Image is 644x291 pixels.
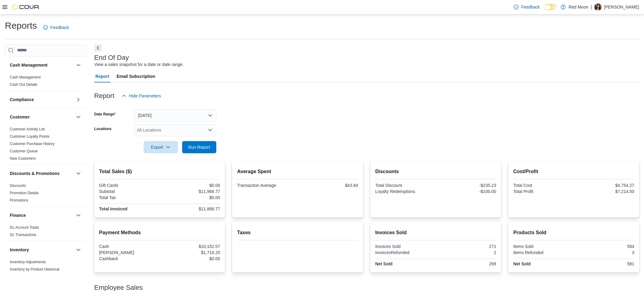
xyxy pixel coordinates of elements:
[182,141,216,153] button: Run Report
[75,113,82,121] button: Customer
[5,224,87,241] div: Finance
[99,256,158,261] div: Cashback
[94,126,112,131] label: Locations
[5,182,87,206] div: Discounts & Promotions
[10,62,48,68] h3: Cash Management
[237,183,296,188] div: Transaction Average
[10,62,74,68] button: Cash Management
[161,206,220,211] div: $11,868.77
[10,212,26,218] h3: Finance
[10,191,39,195] a: Promotion Details
[119,90,164,102] button: Hide Parameters
[10,233,36,237] a: GL Transactions
[513,250,572,255] div: Items Refunded
[604,3,639,11] p: [PERSON_NAME]
[75,170,82,177] button: Discounts & Promotions
[575,183,634,188] div: $4,754.27
[10,114,30,120] h3: Customer
[161,189,220,194] div: $11,968.77
[10,183,26,188] span: Discounts
[99,250,158,255] div: [PERSON_NAME]
[94,112,116,117] label: Date Range
[161,195,220,200] div: $0.00
[10,127,45,131] a: Customer Activity List
[10,267,59,272] span: Inventory by Product Historical
[10,156,36,161] span: New Customers
[99,183,158,188] div: Gift Cards
[10,267,59,271] a: Inventory by Product Historical
[188,144,210,150] span: Run Report
[135,109,216,122] button: [DATE]
[10,198,28,202] a: Promotions
[513,183,572,188] div: Total Cost
[10,114,74,120] button: Customer
[513,261,531,266] strong: Net Sold
[575,261,634,266] div: 581
[41,21,71,34] a: Feedback
[10,141,55,146] span: Customer Purchase History
[10,96,34,103] h3: Compliance
[10,134,49,139] a: Customer Loyalty Points
[10,247,74,253] button: Inventory
[75,246,82,253] button: Inventory
[10,225,39,230] a: GL Account Totals
[375,250,434,255] div: InvoicesRefunded
[99,195,158,200] div: Total Tax
[437,183,496,188] div: -$235.23
[545,10,545,11] span: Dark Mode
[75,212,82,219] button: Finance
[117,70,155,82] span: Email Subscription
[5,74,87,91] div: Cash Management
[161,256,220,261] div: $0.00
[10,198,28,203] span: Promotions
[5,125,87,165] div: Customer
[10,82,38,87] a: Cash Out Details
[10,247,29,253] h3: Inventory
[575,189,634,194] div: $7,214.50
[161,183,220,188] div: $0.00
[94,44,102,52] button: Next
[99,229,220,236] h2: Payment Methods
[237,229,358,236] h2: Taxes
[437,189,496,194] div: -$100.00
[75,96,82,103] button: Compliance
[161,250,220,255] div: $1,716.20
[10,75,41,80] span: Cash Management
[99,189,158,194] div: Subtotal
[10,96,74,103] button: Compliance
[10,260,46,264] a: Inventory Adjustments
[10,134,49,139] span: Customer Loyalty Points
[5,20,37,32] h1: Reports
[569,3,588,11] p: Red Moon
[10,274,48,279] span: Inventory Count Details
[10,149,38,153] a: Customer Queue
[437,244,496,249] div: 271
[94,61,184,68] div: View a sales snapshot for a date or date range.
[10,275,48,279] a: Inventory Count Details
[437,250,496,255] div: 2
[10,156,36,161] a: New Customers
[94,92,114,100] h3: Report
[545,4,558,10] input: Dark Mode
[94,54,129,61] h3: End Of Day
[144,141,178,153] button: Export
[75,61,82,69] button: Cash Management
[10,170,74,176] button: Discounts & Promotions
[12,4,40,10] img: Cova
[513,244,572,249] div: Items Sold
[129,93,161,99] span: Hide Parameters
[10,191,39,195] span: Promotion Details
[50,24,69,31] span: Feedback
[10,75,41,79] a: Cash Management
[513,168,634,175] h2: Cost/Profit
[513,189,572,194] div: Total Profit
[99,168,220,175] h2: Total Sales ($)
[95,70,109,82] span: Report
[208,128,213,133] button: Open list of options
[575,250,634,255] div: 3
[99,244,158,249] div: Cash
